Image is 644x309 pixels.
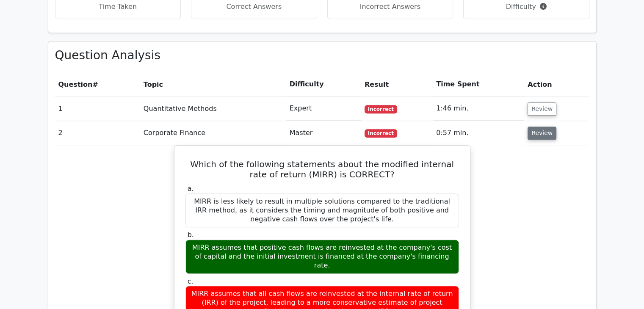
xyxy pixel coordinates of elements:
[140,72,286,97] th: Topic
[433,72,524,97] th: Time Spent
[140,97,286,121] td: Quantitative Methods
[185,159,460,179] h5: Which of the following statements about the modified internal rate of return (MIRR) is CORRECT?
[188,277,193,285] span: c.
[55,48,589,63] h3: Question Analysis
[524,72,589,97] th: Action
[433,97,524,121] td: 1:46 min.
[198,2,310,12] p: Correct Answers
[361,72,433,97] th: Result
[55,97,140,121] td: 1
[58,80,93,88] span: Question
[140,121,286,145] td: Corporate Finance
[185,193,459,227] div: MIRR is less likely to result in multiple solutions compared to the traditional IRR method, as it...
[286,121,361,145] td: Master
[528,102,556,116] button: Review
[55,121,140,145] td: 2
[470,2,582,12] p: Difficulty
[365,129,397,138] span: Incorrect
[286,97,361,121] td: Expert
[433,121,524,145] td: 0:57 min.
[188,185,194,193] span: a.
[334,2,446,12] p: Incorrect Answers
[528,127,556,140] button: Review
[188,231,194,239] span: b.
[62,2,174,12] p: Time Taken
[185,240,459,273] div: MIRR assumes that positive cash flows are reinvested at the company's cost of capital and the ini...
[365,105,397,113] span: Incorrect
[55,72,140,97] th: #
[286,72,361,97] th: Difficulty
